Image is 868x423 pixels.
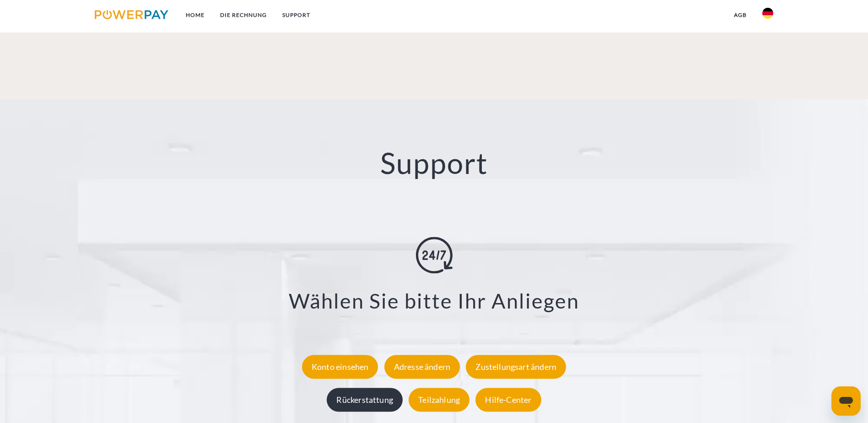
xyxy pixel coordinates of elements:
a: DIE RECHNUNG [212,7,275,23]
a: Konto einsehen [300,362,381,372]
a: Rückerstattung [324,395,405,405]
a: Hilfe-Center [473,395,543,405]
div: Teilzahlung [409,388,469,412]
img: online-shopping.svg [416,237,453,274]
div: Rückerstattung [327,388,403,412]
div: Konto einsehen [302,355,378,379]
a: agb [726,7,755,23]
img: logo-powerpay.svg [95,10,168,19]
a: Teilzahlung [406,395,472,405]
div: Zustellungsart ändern [466,355,566,379]
img: de [762,8,773,19]
h2: Support [43,145,825,181]
h3: Wählen Sie bitte Ihr Anliegen [55,288,813,314]
a: Adresse ändern [382,362,463,372]
a: SUPPORT [275,7,318,23]
iframe: Schaltfläche zum Öffnen des Messaging-Fensters [831,386,861,416]
div: Hilfe-Center [475,388,541,412]
a: Zustellungsart ändern [464,362,568,372]
div: Adresse ändern [384,355,460,379]
a: Home [178,7,212,23]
